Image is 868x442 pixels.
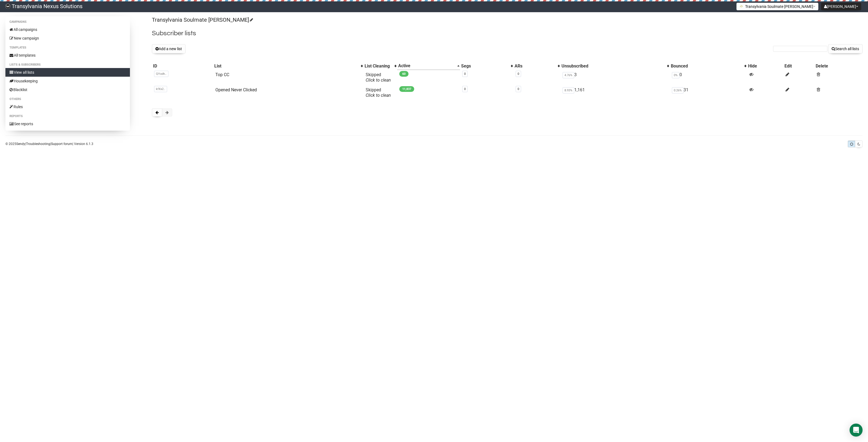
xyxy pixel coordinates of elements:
span: kfXx2.. [154,86,167,92]
button: Search all lists [828,44,863,53]
div: Unsubscribed [561,63,664,69]
div: List [214,63,358,69]
a: Click to clean [366,78,391,83]
a: All campaigns [5,25,130,34]
th: ID: No sort applied, sorting is disabled [152,62,213,70]
th: Hide: No sort applied, sorting is disabled [747,62,783,70]
a: Blacklist [5,85,130,94]
a: Rules [5,102,130,111]
span: 11,837 [399,86,414,92]
a: Support forum [51,142,72,146]
div: Edit [784,63,813,69]
th: ARs: No sort applied, activate to apply an ascending sort [513,62,561,70]
a: All templates [5,51,130,60]
td: 1,161 [560,85,670,100]
img: 586cc6b7d8bc403f0c61b981d947c989 [5,4,10,9]
a: Sendy [16,142,25,146]
th: Bounced: No sort applied, activate to apply an ascending sort [670,62,747,70]
th: Delete: No sort applied, sorting is disabled [815,62,863,70]
img: 1.png [739,4,744,8]
span: Skipped [366,72,391,83]
a: Top CC [215,72,229,77]
a: Housekeeping [5,77,130,85]
th: List: No sort applied, activate to apply an ascending sort [213,62,363,70]
th: List Cleaning: No sort applied, activate to apply an ascending sort [363,62,397,70]
a: 0 [518,87,519,91]
th: Active: Ascending sort applied, activate to apply a descending sort [397,62,460,70]
span: Skipped [366,87,391,98]
div: Open Intercom Messenger [850,424,863,437]
th: Segs: No sort applied, activate to apply an ascending sort [460,62,513,70]
a: New campaign [5,34,130,43]
div: Delete [816,63,861,69]
li: Reports [5,113,130,120]
div: ID [153,63,212,69]
li: Lists & subscribers [5,62,130,68]
td: 3 [560,70,670,85]
div: ARs [515,63,555,69]
li: Templates [5,44,130,51]
span: 60 [399,71,409,77]
button: Add a new list [152,44,186,53]
div: Active [398,63,455,69]
td: 31 [670,85,747,100]
a: Click to clean [366,93,391,98]
th: Unsubscribed: No sort applied, activate to apply an ascending sort [560,62,670,70]
a: Transylvania Soulmate [PERSON_NAME] [152,17,252,23]
div: Bounced [671,63,742,69]
a: 0 [464,72,466,76]
div: Segs [461,63,508,69]
a: Troubleshooting [26,142,50,146]
button: [PERSON_NAME] [821,3,861,10]
div: List Cleaning [365,63,392,69]
td: 0 [670,70,747,85]
li: Campaigns [5,19,130,25]
div: Hide [748,63,782,69]
li: Others [5,96,130,102]
a: 0 [464,87,466,91]
h2: Subscriber lists [152,28,863,38]
span: 0% [672,72,679,78]
a: View all lists [5,68,130,77]
span: 0.26% [672,87,684,93]
p: © 2025 | | | Version 6.1.3 [5,141,93,147]
span: 4.76% [563,72,574,78]
a: Opened Never Clicked [215,87,257,92]
a: See reports [5,120,130,128]
th: Edit: No sort applied, sorting is disabled [783,62,815,70]
a: 0 [518,72,519,76]
span: 8.93% [563,87,574,93]
span: QYodh.. [154,71,168,77]
button: Transylvania Soulmate [PERSON_NAME] [736,3,818,10]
